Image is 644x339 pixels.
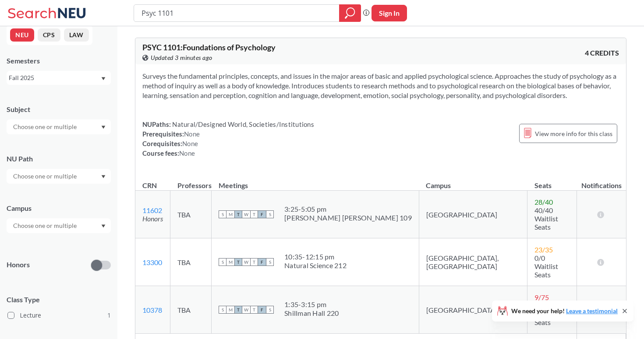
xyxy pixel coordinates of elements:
span: Natural/Designed World, Societies/Institutions [171,120,314,128]
span: PSYC 1101 : Foundations of Psychology [142,42,276,52]
span: Updated 3 minutes ago [151,53,212,63]
div: Shillman Hall 220 [284,309,339,318]
span: 40/40 Waitlist Seats [534,206,558,231]
a: 13300 [142,258,162,266]
span: S [266,210,274,218]
span: T [250,210,258,218]
span: M [226,210,234,218]
div: Dropdown arrow [7,169,111,184]
span: T [234,306,242,314]
span: S [266,258,274,266]
span: F [258,306,266,314]
div: Semesters [7,56,111,66]
div: 1:35 - 3:15 pm [284,300,339,309]
div: CRN [142,181,157,190]
div: Campus [7,203,111,213]
div: 10:35 - 12:15 pm [284,252,347,261]
span: T [250,258,258,266]
svg: magnifying glass [345,7,355,19]
a: Leave a testimonial [566,307,618,315]
svg: Dropdown arrow [101,224,106,228]
td: [GEOGRAPHIC_DATA] [419,286,527,334]
label: Lecture [7,310,111,321]
button: Sign In [372,5,407,21]
th: Meetings [212,172,419,191]
input: Choose one or multiple [9,220,82,231]
svg: Dropdown arrow [101,126,106,129]
svg: Dropdown arrow [101,175,106,178]
span: T [250,306,258,314]
div: magnifying glass [339,4,361,22]
input: Class, professor, course number, "phrase" [141,6,333,21]
span: W [242,258,250,266]
button: CPS [38,28,60,42]
td: [GEOGRAPHIC_DATA] [419,191,527,238]
td: TBA [170,286,212,334]
a: 10378 [142,306,162,314]
svg: Dropdown arrow [101,77,106,80]
th: Notifications [577,172,626,191]
div: [PERSON_NAME] [PERSON_NAME] 109 [284,213,412,222]
span: We need your help! [511,308,618,314]
div: Dropdown arrow [7,218,111,233]
span: 1 [107,311,111,320]
span: 23 / 35 [534,245,553,254]
span: 9 / 75 [534,293,549,301]
span: 4 CREDITS [585,48,619,58]
div: Fall 2025 [9,73,100,83]
div: Fall 2025Dropdown arrow [7,71,111,85]
div: NUPaths: Prerequisites: Corequisites: Course fees: [142,119,314,158]
div: NU Path [7,154,111,164]
div: Natural Science 212 [284,261,347,270]
span: S [266,306,274,314]
p: Honors [7,260,30,270]
div: Dropdown arrow [7,119,111,134]
input: Choose one or multiple [9,122,82,132]
td: TBA [170,238,212,286]
th: Seats [527,172,577,191]
span: None [184,130,200,138]
span: S [219,210,226,218]
td: TBA [170,191,212,238]
section: Surveys the fundamental principles, concepts, and issues in the major areas of basic and applied ... [142,71,619,100]
span: None [182,140,198,147]
div: Subject [7,105,111,114]
span: F [258,258,266,266]
span: None [179,149,195,157]
span: M [226,258,234,266]
span: W [242,306,250,314]
span: 0/0 Waitlist Seats [534,254,558,279]
div: 3:25 - 5:05 pm [284,205,412,213]
span: M [226,306,234,314]
th: Campus [419,172,527,191]
button: LAW [64,28,89,42]
button: NEU [10,28,34,42]
span: F [258,210,266,218]
span: T [234,258,242,266]
i: Honors [142,214,163,223]
td: [GEOGRAPHIC_DATA], [GEOGRAPHIC_DATA] [419,238,527,286]
span: S [219,306,226,314]
input: Choose one or multiple [9,171,82,182]
span: View more info for this class [535,128,612,139]
a: 11602 [142,206,162,214]
th: Professors [170,172,212,191]
span: W [242,210,250,218]
span: Class Type [7,295,111,304]
span: 28 / 40 [534,198,553,206]
span: T [234,210,242,218]
span: S [219,258,226,266]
